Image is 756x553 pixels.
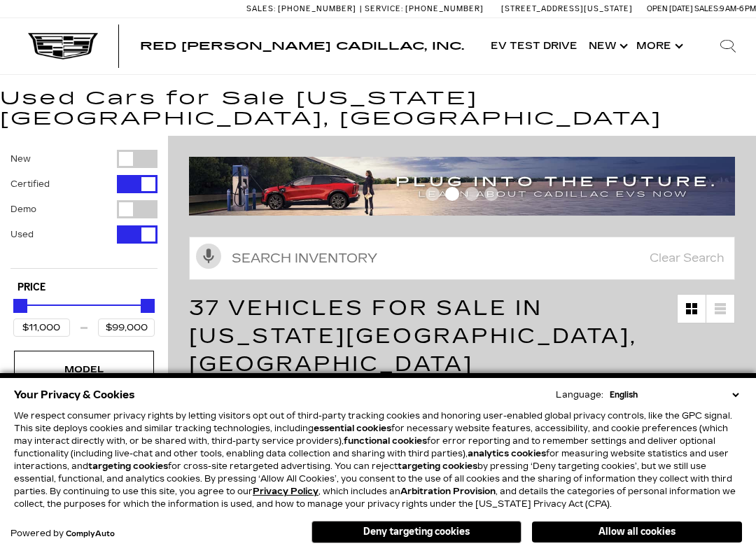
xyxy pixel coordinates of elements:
[468,449,546,458] strong: analytics cookies
[14,351,154,388] div: ModelModel
[694,4,720,13] span: Sales:
[398,461,477,471] strong: targeting cookies
[10,202,36,216] label: Demo
[405,4,484,13] span: [PHONE_NUMBER]
[141,299,155,313] div: Maximum Price
[10,529,115,538] div: Powered by
[647,4,693,13] span: Open [DATE]
[189,157,735,216] img: ev-blog-post-banners4
[10,150,157,268] div: Filter by Vehicle Type
[246,4,276,13] span: Sales:
[13,318,70,337] input: Minimum
[88,461,168,471] strong: targeting cookies
[10,177,50,191] label: Certified
[360,5,487,13] a: Service: [PHONE_NUMBER]
[445,187,459,201] span: Go to slide 2
[14,409,742,510] p: We respect consumer privacy rights by letting visitors opt out of third-party tracking cookies an...
[14,385,135,405] span: Your Privacy & Cookies
[631,18,686,74] button: More
[98,318,155,337] input: Maximum
[189,295,637,377] span: 37 Vehicles for Sale in [US_STATE][GEOGRAPHIC_DATA], [GEOGRAPHIC_DATA]
[344,436,427,446] strong: functional cookies
[13,299,27,313] div: Minimum Price
[49,362,119,377] div: Model
[17,281,150,294] h5: Price
[485,18,583,74] a: EV Test Drive
[314,423,391,433] strong: essential cookies
[10,152,31,166] label: New
[13,294,155,337] div: Price
[501,4,633,13] a: [STREET_ADDRESS][US_STATE]
[532,521,742,542] button: Allow all cookies
[246,5,360,13] a: Sales: [PHONE_NUMBER]
[556,391,603,399] div: Language:
[720,4,756,13] span: 9 AM-6 PM
[253,486,318,496] a: Privacy Policy
[278,4,356,13] span: [PHONE_NUMBER]
[400,486,496,496] strong: Arbitration Provision
[484,187,498,201] span: Go to slide 4
[140,41,464,52] a: Red [PERSON_NAME] Cadillac, Inc.
[28,33,98,59] img: Cadillac Dark Logo with Cadillac White Text
[426,187,440,201] span: Go to slide 1
[583,18,631,74] a: New
[189,237,735,280] input: Search Inventory
[66,530,115,538] a: ComplyAuto
[140,39,464,52] span: Red [PERSON_NAME] Cadillac, Inc.
[311,521,521,543] button: Deny targeting cookies
[365,4,403,13] span: Service:
[10,227,34,241] label: Used
[606,388,742,401] select: Language Select
[196,244,221,269] svg: Click to toggle on voice search
[465,187,479,201] span: Go to slide 3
